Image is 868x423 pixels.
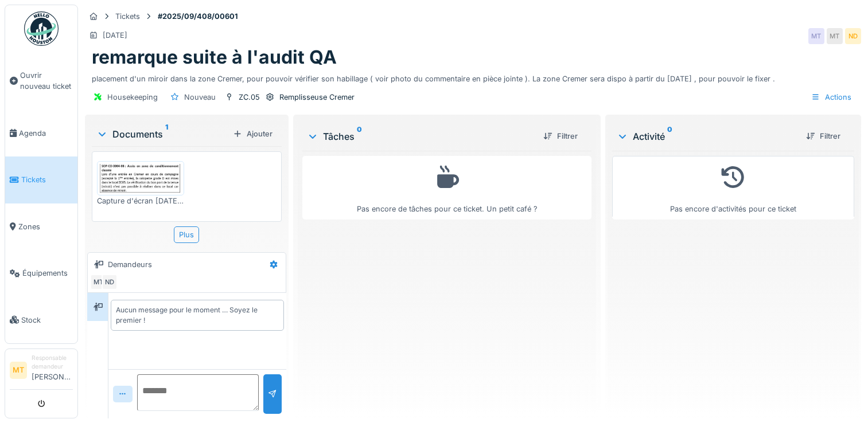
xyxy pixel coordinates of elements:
div: Filtrer [539,128,582,144]
div: Remplisseuse Cremer [279,92,355,103]
div: Housekeeping [107,92,158,103]
span: Équipements [22,268,73,279]
li: [PERSON_NAME] [32,354,73,387]
div: Nouveau [184,92,216,103]
div: Responsable demandeur [32,354,73,371]
a: Équipements [5,250,77,296]
span: Ouvrir nouveau ticket [20,70,73,92]
span: Stock [21,315,73,326]
div: Ajouter [228,126,277,142]
a: Tickets [5,156,77,203]
div: [DATE] [103,30,127,41]
div: Documents [96,127,228,141]
div: Pas encore d'activités pour ce ticket [620,161,847,214]
div: ZC.05 [239,92,260,103]
a: Zones [5,203,77,250]
a: Stock [5,296,77,343]
div: MT [808,28,824,44]
div: Tickets [115,11,140,22]
div: ND [102,274,118,290]
span: Zones [18,221,73,232]
img: 1eib5it5eqahr3f3b2mqzxylxg3y [100,164,181,193]
a: Ouvrir nouveau ticket [5,52,77,110]
div: placement d'un miroir dans la zone Cremer, pour pouvoir vérifier son habillage ( voir photo du co... [92,69,854,84]
li: MT [10,362,27,379]
a: Agenda [5,110,77,156]
div: Aucun message pour le moment … Soyez le premier ! [116,305,279,326]
div: MT [827,28,843,44]
a: MT Responsable demandeur[PERSON_NAME] [10,354,73,390]
div: Pas encore de tâches pour ce ticket. Un petit café ? [310,161,584,214]
span: Tickets [21,174,73,185]
div: Actions [806,89,857,105]
div: Plus [174,226,199,243]
div: MT [90,274,106,290]
div: Demandeurs [108,259,152,270]
div: Tâches [307,130,534,143]
div: Filtrer [801,128,845,144]
sup: 0 [357,130,362,143]
h1: remarque suite à l'audit QA [92,46,337,68]
img: Badge_color-CXgf-gQk.svg [24,11,59,46]
span: Agenda [19,128,73,139]
sup: 0 [667,130,672,143]
div: Capture d'écran [DATE] 144044.png [97,195,184,206]
strong: #2025/09/408/00601 [153,11,243,22]
div: Activité [617,130,797,143]
div: ND [845,28,861,44]
sup: 1 [165,127,168,141]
